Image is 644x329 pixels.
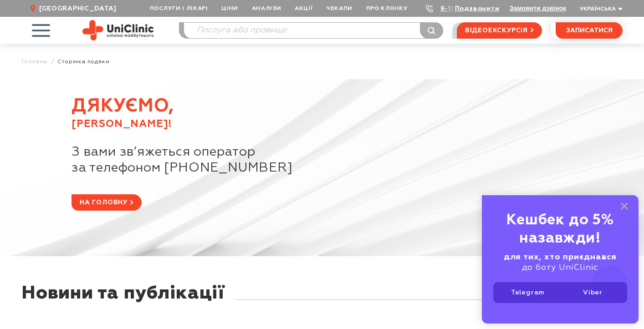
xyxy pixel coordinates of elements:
[493,211,627,248] div: Кешбек до 5% назавжди!
[82,20,154,40] img: Uniclinic
[72,118,623,131] span: [PERSON_NAME]!
[455,5,500,12] a: Подзвонити
[465,23,528,38] span: відеоекскурсія
[560,284,625,301] a: Viber
[184,23,443,38] input: Послуга або прізвище
[39,5,117,13] span: [GEOGRAPHIC_DATA]
[495,284,560,301] a: Telegram
[21,58,47,65] a: Головна
[556,22,623,39] button: записатися
[72,95,623,144] div: Дякуємо,
[21,283,225,318] div: Новини та публікації
[80,195,128,210] span: на головну
[504,253,617,261] b: для тих, хто приєднався
[72,160,623,176] span: за телефоном [PHONE_NUMBER]
[566,27,613,34] span: записатися
[440,5,460,12] a: 9-103
[510,5,566,12] button: Замовити дзвінок
[457,22,542,39] a: відеоекскурсія
[57,58,109,65] span: Сторінка подяки
[72,194,142,211] a: на головну
[493,252,627,273] div: до боту UniClinic
[580,6,616,12] span: Українська
[578,6,623,13] button: Українська
[72,144,623,194] div: З вами зв’яжеться оператор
